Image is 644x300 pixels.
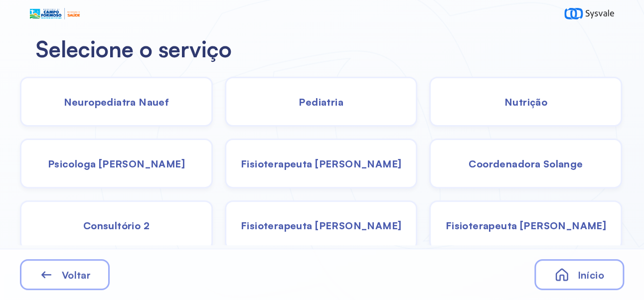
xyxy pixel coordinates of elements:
[83,219,150,232] span: Consultório 2
[564,8,614,19] img: logo-sysvale.svg
[577,269,604,281] span: Início
[30,8,80,19] img: Logotipo do estabelecimento
[62,269,91,281] span: Voltar
[241,219,401,232] span: Fisioterapeuta [PERSON_NAME]
[446,219,606,232] span: Fisioterapeuta [PERSON_NAME]
[64,96,169,108] span: Neuropediatra Nauef
[504,96,547,108] span: Nutrição
[241,157,401,170] span: Fisioterapeuta [PERSON_NAME]
[36,35,608,63] h2: Selecione o serviço
[48,157,185,170] span: Psicologa [PERSON_NAME]
[299,96,343,108] span: Pediatria
[469,157,583,170] span: Coordenadora Solange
